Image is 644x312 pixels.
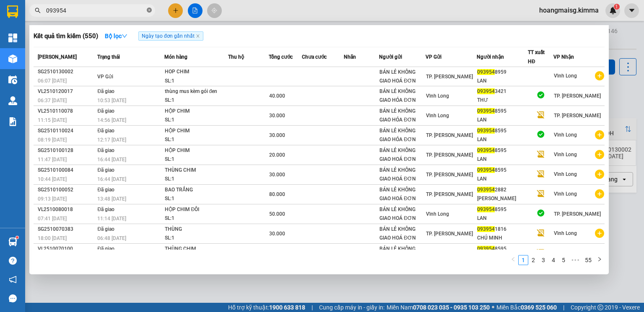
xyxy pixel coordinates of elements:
span: 06:07 [DATE] [38,78,67,84]
span: Vĩnh Long [554,73,577,79]
div: 1816 [477,225,527,234]
li: Next Page [595,255,605,265]
div: THÙNG CHIM [165,166,228,175]
span: Chưa cước [302,54,327,60]
span: Vĩnh Long [554,230,577,236]
span: Đã giao [97,88,114,94]
span: VP Gửi [426,54,441,60]
span: TP. [PERSON_NAME] [426,152,473,158]
div: SG2510070383 [38,225,95,234]
div: 8595 [477,245,527,253]
span: TP. [PERSON_NAME] [554,93,601,99]
li: 1 [518,255,528,265]
li: 55 [582,255,595,265]
span: Nhãn [344,54,356,60]
div: SL: 1 [165,155,228,164]
span: Trạng thái [97,54,120,60]
span: Đã giao [97,108,114,114]
span: TP. [PERSON_NAME] [554,113,601,119]
span: 13:48 [DATE] [97,196,126,202]
li: Next 5 Pages [569,255,582,265]
span: ••• [569,255,582,265]
div: THÙNG [165,225,228,234]
div: BÁN LẺ KHÔNG GIAO HOÁ ĐƠN [379,245,425,262]
strong: Bộ lọc [105,33,127,39]
a: 1 [519,255,528,265]
div: BÁN LẺ KHÔNG GIAO HÓA ĐƠN [379,107,425,124]
li: 5 [558,255,569,265]
b: 107/1 , Đường 2/9 P1, TP Vĩnh Long [58,56,103,81]
span: Người nhận [477,54,504,60]
div: LAN [477,135,527,144]
span: TT xuất HĐ [528,49,545,64]
div: 8595 [477,205,527,214]
img: warehouse-icon [8,96,17,105]
div: LAN [477,155,527,164]
div: 8595 [477,166,527,175]
span: TP. [PERSON_NAME] [426,191,473,197]
span: plus-circle [595,229,604,238]
span: Đã giao [97,226,114,232]
span: 11:15 [DATE] [38,117,67,123]
span: Người gửi [379,54,402,60]
li: VP Vĩnh Long [58,45,112,54]
div: SL: 1 [165,214,228,223]
span: 093954 [477,226,495,232]
div: THÙNG CHIM [165,245,228,254]
span: Ngày tạo đơn gần nhất [138,31,203,41]
span: 08:19 [DATE] [38,137,67,143]
img: warehouse-icon [8,54,17,63]
div: BÁN LẺ KHÔNG GIAO HOÁ ĐƠN [379,205,425,223]
span: notification [9,276,17,284]
span: Thu hộ [228,54,244,60]
div: LAN [477,214,527,223]
span: 10:53 [DATE] [97,98,126,103]
div: HỘP CHIM ĐÔI [165,205,228,214]
div: SL: 1 [165,234,228,243]
div: BAO TRẮNG [165,186,228,195]
span: Đã giao [97,246,114,252]
div: SG2510110024 [38,126,95,135]
span: Vĩnh Long [554,171,577,177]
span: Đã giao [97,147,114,153]
span: TP. [PERSON_NAME] [426,74,473,80]
div: SL: 1 [165,77,228,86]
span: close [196,34,200,38]
button: Bộ lọcdown [98,29,134,43]
span: 093954 [477,69,495,75]
span: plus-circle [595,130,604,139]
img: dashboard-icon [8,34,17,42]
span: close-circle [147,7,152,15]
div: SG2510100128 [38,146,95,155]
button: right [595,255,605,265]
li: Previous Page [508,255,518,265]
div: BÁN LẺ KHÔNG GIAO HOÁ ĐƠN [379,68,425,85]
span: down [122,33,127,39]
span: plus-circle [595,71,604,80]
div: THƯ [477,96,527,105]
button: left [508,255,518,265]
span: 16:44 [DATE] [97,176,126,182]
span: question-circle [9,257,17,265]
span: Tổng cước [269,54,293,60]
span: 40.000 [269,93,285,99]
span: plus-circle [595,170,604,179]
li: 2 [528,255,538,265]
span: plus-circle [595,150,604,159]
span: Món hàng [164,54,187,60]
span: 093954 [477,128,495,134]
span: TP. [PERSON_NAME] [426,172,473,178]
span: 06:37 [DATE] [38,98,67,103]
div: VL2510070100 [38,245,95,253]
span: Vĩnh Long [426,93,449,99]
span: 20.000 [269,152,285,158]
div: SL: 1 [165,194,228,204]
span: 11:47 [DATE] [38,157,67,162]
div: HỘP CHIM [165,146,228,155]
span: right [597,257,602,262]
div: LAN [477,116,527,124]
a: 5 [559,255,568,265]
div: HOP CHIM [165,67,228,77]
div: BÁN LẺ KHÔNG GIAO HÓA ĐƠN [379,87,425,105]
li: 4 [548,255,558,265]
